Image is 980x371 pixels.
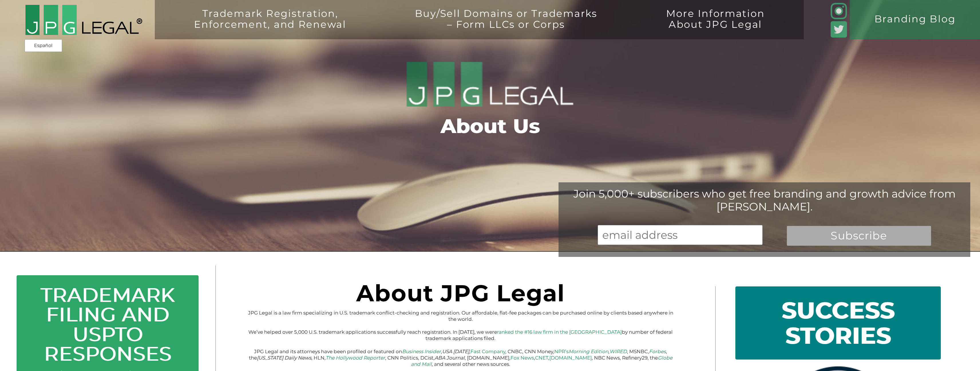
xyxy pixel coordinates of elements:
a: Forbes [649,349,666,354]
em: Morning Edition [569,349,608,354]
a: [DOMAIN_NAME] [549,355,592,361]
em: ABA Journal [435,355,465,361]
a: ranked the #16 law firm in the [GEOGRAPHIC_DATA] [497,329,622,335]
input: email address [598,225,762,245]
img: 2016-logo-black-letters-3-r.png [25,4,142,36]
a: Globe and Mail [411,355,672,367]
div: Join 5,000+ subscribers who get free branding and growth advice from [PERSON_NAME]. [559,187,970,213]
a: Fast Company [470,349,505,354]
a: Fox News [510,355,534,361]
a: CNET [535,355,548,361]
a: Trademark Registration,Enforcement, and Renewal [165,8,375,48]
a: Buy/Sell Domains or Trademarks– Form LLCs or Corps [385,8,627,48]
a: More InformationAbout JPG Legal [637,8,794,48]
p: JPG Legal is a law firm specializing in U.S. trademark conflict-checking and registration. Our af... [245,310,676,322]
p: We’ve helped over 5,000 U.S. trademark applications successfully reach registration. In [DATE], w... [245,329,676,341]
h1: About JPG Legal [245,286,676,303]
a: The Hollywood Reporter [326,355,385,361]
img: glyph-logo_May2016-green3-90.png [831,3,847,19]
p: JPG Legal and its attorneys have been profiled or featured on , , , CNBC, CNN Money, , , MSNBC, ,... [245,348,676,367]
a: WIRED [609,349,627,354]
a: Business Insider [402,349,441,354]
a: NPR’sMorning Edition [554,349,608,354]
em: USA [DATE] [442,349,469,354]
em: [US_STATE] Daily News [257,355,311,361]
img: Twitter_Social_Icon_Rounded_Square_Color-mid-green3-90.png [831,21,847,38]
a: Español [26,40,60,51]
a: Trademark Filing and USPTO Responses [40,283,175,366]
input: Subscribe [787,226,931,246]
h1: SUCCESS STORIES [745,296,931,350]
